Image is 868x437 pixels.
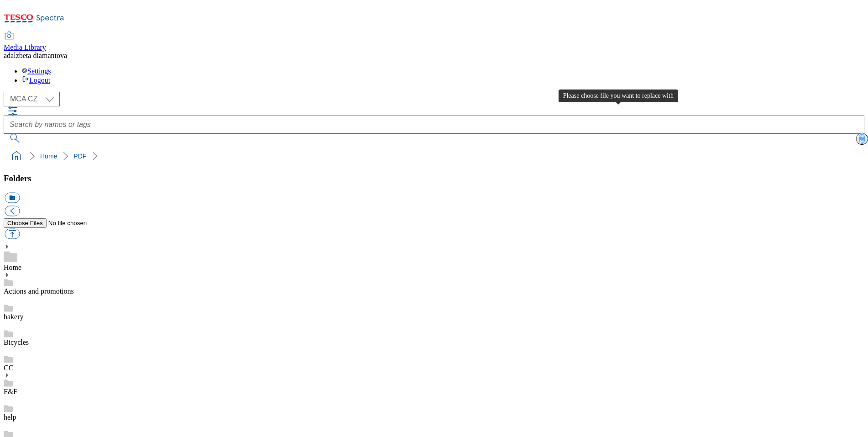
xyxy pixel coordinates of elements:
a: Actions and promotions [4,287,74,295]
a: Settings [22,67,51,75]
span: ad [4,52,10,59]
a: PDF [73,153,86,160]
a: help [4,413,16,421]
a: CC [4,364,13,372]
h3: Folders [4,174,864,184]
a: home [9,149,24,163]
a: Bicycles [4,338,29,346]
a: Logout [22,76,50,84]
span: Media Library [4,43,46,51]
nav: breadcrumb [4,147,864,165]
span: alzbeta diamantova [10,52,67,59]
input: Search by names or tags [4,116,864,134]
a: Media Library [4,32,46,52]
a: bakery [4,313,24,321]
a: Home [40,153,57,160]
a: Home [4,263,21,271]
a: F&F [4,388,17,395]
